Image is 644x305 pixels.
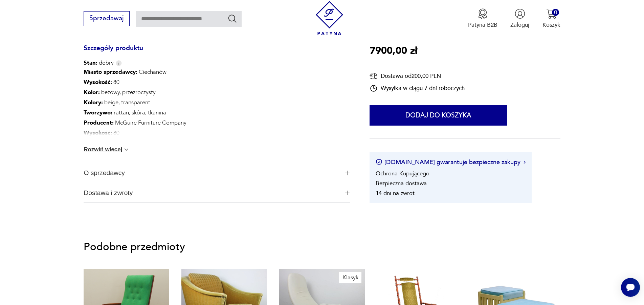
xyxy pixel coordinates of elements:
[84,108,186,118] p: rattan, skóra, tkanina
[84,11,129,26] button: Sprzedawaj
[84,242,560,252] p: Podobne przedmioty
[510,8,529,29] button: Zaloguj
[376,189,415,197] li: 14 dni na zwrot
[84,128,186,138] p: 80
[510,21,529,29] p: Zaloguj
[84,87,186,97] p: beżowy, przezroczysty
[84,99,103,106] b: Kolory :
[345,171,350,175] img: Ikona plusa
[542,21,560,29] p: Koszyk
[84,129,112,137] b: Wysokość :
[468,8,497,29] button: Patyna B2B
[345,191,350,195] img: Ikona plusa
[478,8,488,19] img: Ikona medalu
[84,59,114,67] span: dobry
[546,8,557,19] img: Ikona koszyka
[370,71,465,80] div: Dostawa od 200,00 PLN
[621,278,640,297] iframe: Smartsupp widget button
[370,105,507,126] button: Dodaj do koszyka
[116,60,122,66] img: Info icon
[84,68,137,76] b: Miasto sprzedawcy :
[468,21,497,29] p: Patyna B2B
[84,67,186,77] p: Ciechanów
[84,146,130,153] button: Rozwiń więcej
[370,71,378,80] img: Ikona dostawy
[84,163,339,183] span: O sprzedawcy
[376,179,427,187] li: Bezpieczna dostawa
[227,14,237,23] button: Szukaj
[84,109,112,116] b: Tworzywo :
[524,160,526,164] img: Ikona strzałki w prawo
[84,59,97,67] b: Stan:
[123,146,130,153] img: chevron down
[468,8,497,29] a: Ikona medaluPatyna B2B
[84,77,186,87] p: 80
[84,88,100,96] b: Kolor:
[542,8,560,29] button: 0Koszyk
[552,9,559,16] div: 0
[515,8,525,19] img: Ikonka użytkownika
[84,46,350,59] h3: Szczegóły produktu
[312,1,347,35] img: Patyna - sklep z meblami i dekoracjami vintage
[376,159,382,166] img: Ikona certyfikatu
[370,84,465,92] div: Wysyłka w ciągu 7 dni roboczych
[84,78,112,86] b: Wysokość :
[376,169,429,177] li: Ochrona Kupującego
[84,16,129,22] a: Sprzedawaj
[84,97,186,108] p: beige, transparent
[84,119,114,127] b: Producent :
[84,183,339,203] span: Dostawa i zwroty
[370,43,417,59] p: 7900,00 zł
[84,183,350,203] button: Ikona plusaDostawa i zwroty
[376,158,526,166] button: [DOMAIN_NAME] gwarantuje bezpieczne zakupy
[84,118,186,128] p: McGuire Furniture Company
[84,163,350,183] button: Ikona plusaO sprzedawcy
